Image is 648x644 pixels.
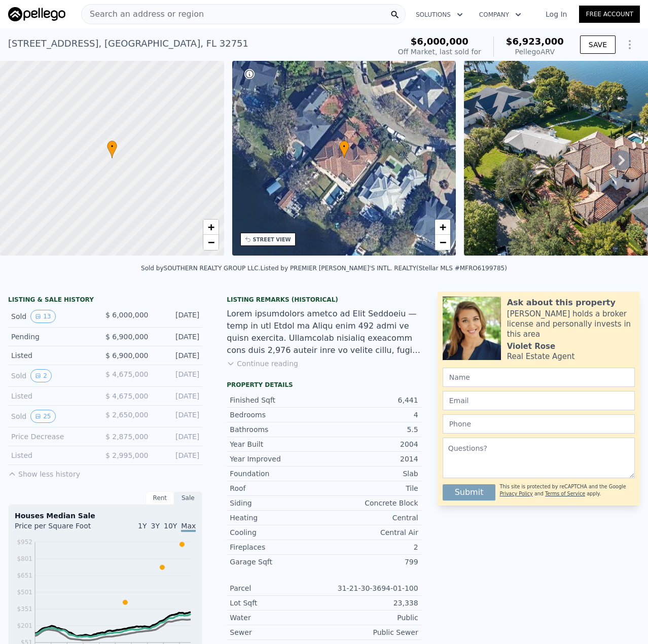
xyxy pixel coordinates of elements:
div: [DATE] [156,450,199,460]
div: Cooling [230,527,324,538]
div: Finished Sqft [230,395,324,405]
span: 1Y [138,522,147,530]
div: 4 [324,410,418,420]
div: Year Improved [230,454,324,464]
span: − [207,236,214,248]
a: Zoom out [203,235,219,250]
div: Concrete Block [324,498,418,508]
span: Search an address or region [82,8,204,20]
div: 2004 [324,439,418,449]
div: Tile [324,483,418,493]
div: 23,338 [324,598,418,608]
div: Rent [146,491,174,505]
div: This site is protected by reCAPTCHA and the Google and apply. [499,480,635,500]
a: Zoom out [435,235,450,250]
span: $ 6,000,000 [105,311,149,319]
div: [STREET_ADDRESS] , [GEOGRAPHIC_DATA] , FL 32751 [8,37,248,51]
div: Sewer [230,627,324,637]
input: Name [443,368,635,387]
div: Slab [324,469,418,479]
span: • [107,142,117,151]
div: 2 [324,542,418,552]
div: Listed [11,450,97,460]
button: Submit [443,484,496,500]
button: Continue reading [227,359,298,369]
span: $ 6,900,000 [105,351,149,360]
button: SAVE [580,35,616,54]
div: Violet Rose [507,341,555,351]
div: Public [324,613,418,623]
a: Zoom in [203,220,219,235]
div: Sold by SOUTHERN REALTY GROUP LLC . [141,265,261,272]
div: Garage Sqft [230,557,324,567]
div: [DATE] [156,410,199,423]
div: Listed by PREMIER [PERSON_NAME]'S INTL. REALTY (Stellar MLS #MFRO6199785) [261,265,507,272]
img: Pellego [8,7,65,21]
span: $6,000,000 [411,36,469,47]
div: [DATE] [156,332,199,342]
div: Heating [230,513,324,523]
div: Central Air [324,527,418,538]
div: 799 [324,557,418,567]
button: Solutions [408,6,471,24]
span: $ 2,875,000 [105,433,149,441]
a: Terms of Service [545,491,585,496]
span: + [207,221,214,233]
div: 5.5 [324,424,418,435]
div: Sold [11,310,97,323]
div: Fireplaces [230,542,324,552]
input: Phone [443,414,635,434]
a: Privacy Policy [499,491,532,496]
tspan: $651 [17,572,32,579]
div: Central [324,513,418,523]
div: 31-21-30-3694-01-100 [324,583,418,593]
div: [DATE] [156,350,199,361]
tspan: $801 [17,555,32,562]
span: + [440,221,446,233]
div: Property details [227,381,421,389]
tspan: $201 [17,622,32,629]
div: Parcel [230,583,324,593]
span: $ 2,995,000 [105,451,149,459]
div: Listing Remarks (Historical) [227,296,421,304]
tspan: $351 [17,605,32,613]
div: 6,441 [324,395,418,405]
span: Max [181,522,196,532]
button: View historical data [30,410,55,423]
div: [DATE] [156,391,199,401]
div: Sale [174,491,202,505]
div: Lorem ipsumdolors ametco ad Elit Seddoeiu — temp in utl Etdol ma Aliqu enim 492 admi ve quisn exe... [227,308,421,356]
div: Year Built [230,439,324,449]
div: Water [230,613,324,623]
div: Public Sewer [324,627,418,637]
button: Company [471,6,529,24]
button: View historical data [30,369,52,382]
button: Show Options [620,34,640,55]
span: $ 2,650,000 [105,411,149,419]
div: Sold [11,369,97,382]
div: Real Estate Agent [507,351,575,362]
tspan: $501 [17,589,32,596]
span: 3Y [151,522,160,530]
div: Price per Square Foot [15,521,105,537]
div: [DATE] [156,432,199,442]
span: $ 6,900,000 [105,333,149,341]
button: Show less history [8,465,80,479]
a: Zoom in [435,220,450,235]
div: Ask about this property [507,297,616,309]
div: 2014 [324,454,418,464]
div: LISTING & SALE HISTORY [8,296,202,306]
div: Off Market, last sold for [398,47,481,57]
button: View historical data [30,310,55,323]
span: − [440,236,446,248]
div: Price Decrease [11,432,97,442]
span: 10Y [164,522,177,530]
div: Pending [11,332,97,342]
div: Lot Sqft [230,598,324,608]
a: Free Account [579,6,640,23]
span: $ 4,675,000 [105,392,149,400]
div: Siding [230,498,324,508]
div: • [339,140,349,158]
input: Email [443,391,635,410]
tspan: $952 [17,539,32,546]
